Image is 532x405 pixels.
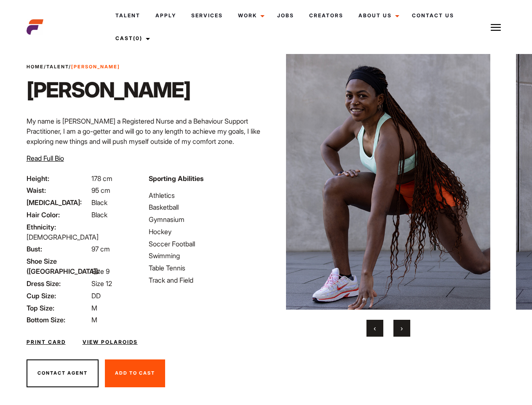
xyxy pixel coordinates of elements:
img: Burger icon [491,22,501,32]
a: Jobs [270,4,302,27]
span: Next [401,324,403,332]
span: Ethnicity: [27,222,90,232]
img: cropped-aefm-brand-fav-22-square.png [27,19,43,35]
span: Bottom Size: [27,315,90,325]
span: Dress Size: [27,278,90,289]
li: Basketball [149,202,261,212]
li: Table Tennis [149,263,261,273]
span: Bust: [27,244,90,254]
span: [DEMOGRAPHIC_DATA] [27,233,99,241]
strong: [PERSON_NAME] [71,64,120,70]
span: Black [91,211,107,219]
li: Gymnasium [149,214,261,224]
li: Swimming [149,251,261,261]
span: 97 cm [91,245,110,253]
span: Top Size: [27,303,90,313]
li: Athletics [149,190,261,200]
a: Work [230,4,270,27]
span: Previous [374,324,376,332]
button: Add To Cast [105,359,165,387]
span: Add To Cast [115,370,155,376]
button: Read Full Bio [27,153,64,163]
span: DD [91,292,101,300]
button: Contact Agent [27,359,99,387]
a: Print Card [27,338,66,346]
a: Services [184,4,230,27]
a: Creators [302,4,351,27]
a: About Us [351,4,404,27]
span: [MEDICAL_DATA]: [27,197,90,208]
span: M [91,304,97,312]
li: Soccer Football [149,239,261,249]
span: / / [27,63,120,70]
li: Hockey [149,227,261,237]
a: View Polaroids [83,338,138,346]
span: Height: [27,173,90,184]
strong: Sporting Abilities [149,174,203,183]
span: 95 cm [91,186,110,194]
span: 178 cm [91,174,112,183]
span: Read Full Bio [27,154,64,162]
span: Cup Size: [27,291,90,301]
h1: [PERSON_NAME] [27,77,190,103]
span: Waist: [27,185,90,195]
a: Apply [148,4,184,27]
a: Contact Us [404,4,462,27]
span: My name is [PERSON_NAME] a Registered Nurse and a Behaviour Support Practitioner, I am a go-gette... [27,117,260,146]
span: Hair Color: [27,210,90,220]
li: Track and Field [149,275,261,285]
span: Shoe Size ([GEOGRAPHIC_DATA]): [27,256,90,276]
a: Talent [46,64,69,70]
a: Home [27,64,44,70]
span: Size 12 [91,279,112,288]
a: Talent [108,4,148,27]
a: Cast(0) [108,27,155,50]
span: Size 9 [91,267,110,275]
span: M [91,316,97,324]
span: (0) [133,35,142,41]
span: Black [91,198,107,207]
